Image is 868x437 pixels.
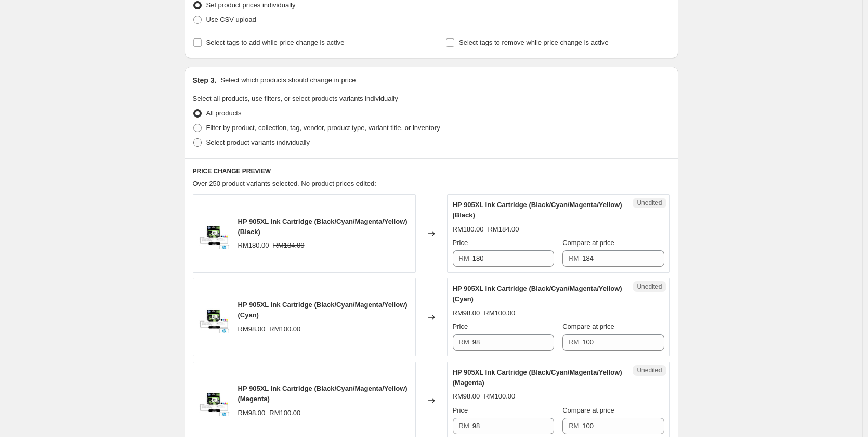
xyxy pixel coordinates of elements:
span: Unedited [637,199,662,207]
img: 9055_80x.jpg [199,385,230,416]
p: Select which products should change in price [220,75,356,85]
span: RM184.00 [273,241,304,249]
span: RM184.00 [488,225,519,233]
span: Unedited [637,366,662,375]
span: Compare at price [562,323,614,330]
span: Filter by product, collection, tag, vendor, product type, variant title, or inventory [206,124,440,132]
span: RM [459,338,469,346]
span: RM [459,422,469,430]
span: All products [206,109,242,117]
span: Price [453,239,468,247]
span: HP 905XL Ink Cartridge (Black/Cyan/Magenta/Yellow) (Cyan) [453,285,622,303]
span: HP 905XL Ink Cartridge (Black/Cyan/Magenta/Yellow) (Magenta) [453,368,622,387]
span: Select tags to add while price change is active [206,38,345,46]
img: 9055_80x.jpg [199,218,230,249]
img: 9055_80x.jpg [199,302,230,333]
span: RM180.00 [238,241,269,249]
h2: Step 3. [193,75,217,85]
span: Compare at price [562,406,614,414]
span: RM98.00 [453,392,480,400]
span: Price [453,323,468,330]
span: RM100.00 [269,325,300,333]
span: Select product variants individually [206,138,310,146]
span: HP 905XL Ink Cartridge (Black/Cyan/Magenta/Yellow) (Black) [453,201,622,219]
span: Compare at price [562,239,614,247]
span: Over 250 product variants selected. No product prices edited: [193,179,376,187]
span: RM [459,254,469,262]
span: RM [569,254,579,262]
span: RM98.00 [453,309,480,317]
span: Select all products, use filters, or select products variants individually [193,95,398,102]
span: RM100.00 [484,309,515,317]
span: RM100.00 [269,409,300,417]
span: RM [569,422,579,430]
span: HP 905XL Ink Cartridge (Black/Cyan/Magenta/Yellow) (Magenta) [238,384,407,403]
span: Set product prices individually [206,1,296,9]
span: RM [569,338,579,346]
span: RM98.00 [238,409,266,417]
span: Select tags to remove while price change is active [459,38,609,46]
span: RM100.00 [484,392,515,400]
h6: PRICE CHANGE PREVIEW [193,167,670,175]
span: RM180.00 [453,225,484,233]
span: Use CSV upload [206,16,256,23]
span: RM98.00 [238,325,266,333]
span: Unedited [637,282,662,291]
span: Price [453,406,468,414]
span: HP 905XL Ink Cartridge (Black/Cyan/Magenta/Yellow) (Cyan) [238,301,407,319]
span: HP 905XL Ink Cartridge (Black/Cyan/Magenta/Yellow) (Black) [238,217,407,236]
